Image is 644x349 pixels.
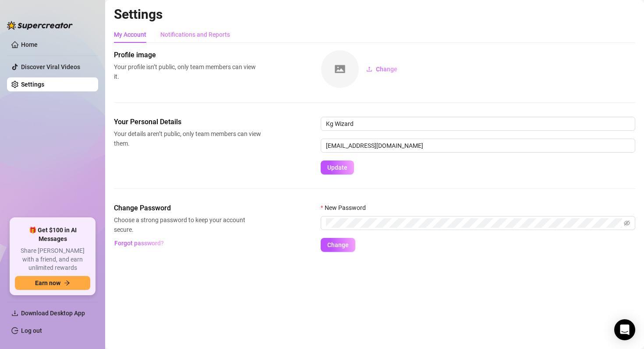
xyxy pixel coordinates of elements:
[321,117,635,131] input: Enter name
[114,203,261,213] span: Change Password
[114,62,261,81] span: Your profile isn’t public, only team members can view it.
[21,310,85,317] span: Download Desktop App
[160,30,230,39] div: Notifications and Reports
[64,280,70,286] span: arrow-right
[21,63,80,70] a: Discover Viral Videos
[114,30,146,39] div: My Account
[15,276,90,290] button: Earn nowarrow-right
[321,50,359,88] img: square-placeholder.png
[21,41,38,48] a: Home
[359,62,404,76] button: Change
[327,164,347,171] span: Update
[114,215,261,234] span: Choose a strong password to keep your account secure.
[21,327,42,334] a: Log out
[7,21,73,30] img: logo-BBDzfeDw.svg
[614,319,635,340] div: Open Intercom Messenger
[114,50,261,60] span: Profile image
[35,279,60,286] span: Earn now
[114,240,164,247] span: Forgot password?
[321,238,355,252] button: Change
[15,247,90,272] span: Share [PERSON_NAME] with a friend, and earn unlimited rewards
[321,161,354,174] button: Update
[366,66,372,72] span: upload
[114,129,261,148] span: Your details aren’t public, only team members can view them.
[15,226,90,243] span: 🎁 Get $100 in AI Messages
[114,236,164,250] button: Forgot password?
[327,241,349,248] span: Change
[321,139,635,153] input: Enter new email
[376,66,397,73] span: Change
[326,218,622,228] input: New Password
[114,117,261,127] span: Your Personal Details
[624,220,630,226] span: eye-invisible
[321,203,372,213] label: New Password
[114,6,635,23] h2: Settings
[21,81,44,88] a: Settings
[11,310,18,317] span: download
